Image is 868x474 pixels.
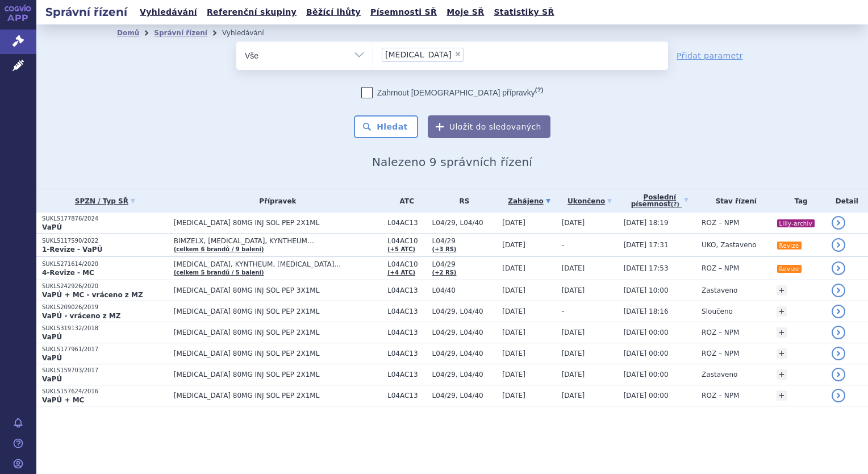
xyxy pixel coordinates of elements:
[562,392,585,400] span: [DATE]
[777,306,787,317] a: +
[562,193,618,209] a: Ukončeno
[832,284,845,297] a: detail
[562,350,585,357] span: [DATE]
[624,241,669,249] span: [DATE] 17:31
[168,189,382,213] th: Přípravek
[702,392,739,400] span: ROZ – NPM
[42,367,168,375] p: SUKLS159703/2017
[303,5,364,20] a: Běžící lhůty
[387,329,427,336] span: L04AC13
[174,286,382,294] span: [MEDICAL_DATA] 80MG INJ SOL PEP 3X1ML
[777,390,787,401] a: +
[361,87,543,98] label: Zahrnout [DEMOGRAPHIC_DATA] přípravky
[777,265,802,273] i: Revize
[696,189,770,213] th: Stav řízení
[432,286,497,294] span: L04/40
[490,5,557,20] a: Statistiky SŘ
[387,237,427,245] span: L04AC10
[467,47,473,61] input: [MEDICAL_DATA]
[443,5,487,20] a: Moje SŘ
[454,51,461,57] span: ×
[432,246,457,252] a: (+3 RS)
[702,241,756,249] span: UKO, Zastaveno
[387,350,427,357] span: L04AC13
[174,260,382,268] span: [MEDICAL_DATA], KYNTHEUM, [MEDICAL_DATA]…
[702,286,737,294] span: Zastaveno
[387,286,427,294] span: L04AC13
[502,286,525,294] span: [DATE]
[832,216,845,230] a: detail
[624,264,669,272] span: [DATE] 17:53
[42,325,168,332] p: SUKLS319132/2018
[42,303,168,311] p: SUKLS209026/2019
[702,219,739,227] span: ROZ – NPM
[174,219,382,227] span: [MEDICAL_DATA] 80MG INJ SOL PEP 2X1ML
[174,237,382,245] span: BIMZELX, [MEDICAL_DATA], KYNTHEUM…
[502,219,525,227] span: [DATE]
[432,371,497,379] span: L04/29, L04/40
[387,371,427,379] span: L04AC13
[42,193,168,209] a: SPZN / Typ SŘ
[42,396,84,404] strong: VaPÚ + MC
[387,260,427,268] span: L04AC10
[502,307,525,315] span: [DATE]
[36,4,136,20] h2: Správní řízení
[42,246,102,253] strong: 1-Revize - VaPÚ
[832,305,845,318] a: detail
[432,269,457,276] a: (+2 RS)
[832,389,845,402] a: detail
[624,189,696,213] a: Poslednípísemnost(?)
[42,291,143,299] strong: VaPÚ + MC - vráceno z MZ
[154,29,207,37] a: Správní řízení
[136,5,201,20] a: Vyhledávání
[42,237,168,245] p: SUKLS117590/2022
[42,215,168,223] p: SUKLS177876/2024
[387,307,427,315] span: L04AC13
[535,86,543,94] abbr: (?)
[387,219,427,227] span: L04AC13
[432,260,497,268] span: L04/29
[432,329,497,336] span: L04/29, L04/40
[562,329,585,336] span: [DATE]
[771,189,826,213] th: Tag
[428,115,550,138] button: Uložit do sledovaných
[432,307,497,315] span: L04/29, L04/40
[42,260,168,268] p: SUKLS271614/2020
[42,223,62,231] strong: VaPÚ
[832,326,845,339] a: detail
[174,329,382,336] span: [MEDICAL_DATA] 80MG INJ SOL PEP 2X1ML
[624,329,669,336] span: [DATE] 00:00
[387,246,415,252] a: (+5 ATC)
[777,369,787,380] a: +
[777,348,787,359] a: +
[777,242,802,250] i: Revize
[174,246,264,252] a: (celkem 6 brandů / 9 balení)
[562,219,585,227] span: [DATE]
[174,392,382,400] span: [MEDICAL_DATA] 80MG INJ SOL PEP 2X1ML
[117,29,139,37] a: Domů
[174,307,382,315] span: [MEDICAL_DATA] 80MG INJ SOL PEP 2X1ML
[832,238,845,252] a: detail
[387,392,427,400] span: L04AC13
[42,354,62,362] strong: VaPÚ
[832,347,845,360] a: detail
[671,201,679,208] abbr: (?)
[203,5,300,20] a: Referenční skupiny
[677,50,743,61] a: Přidat parametr
[624,286,669,294] span: [DATE] 10:00
[42,282,168,290] p: SUKLS242926/2020
[174,371,382,379] span: [MEDICAL_DATA] 80MG INJ SOL PEP 2X1ML
[432,392,497,400] span: L04/29, L04/40
[777,219,815,227] i: Lilly-archiv
[562,371,585,379] span: [DATE]
[502,371,525,379] span: [DATE]
[777,327,787,338] a: +
[367,5,440,20] a: Písemnosti SŘ
[502,350,525,357] span: [DATE]
[432,350,497,357] span: L04/29, L04/40
[385,51,452,59] span: [MEDICAL_DATA]
[387,269,415,276] a: (+4 ATC)
[42,346,168,354] p: SUKLS177961/2017
[42,269,94,277] strong: 4-Revize - MC
[174,350,382,357] span: [MEDICAL_DATA] 80MG INJ SOL PEP 2X1ML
